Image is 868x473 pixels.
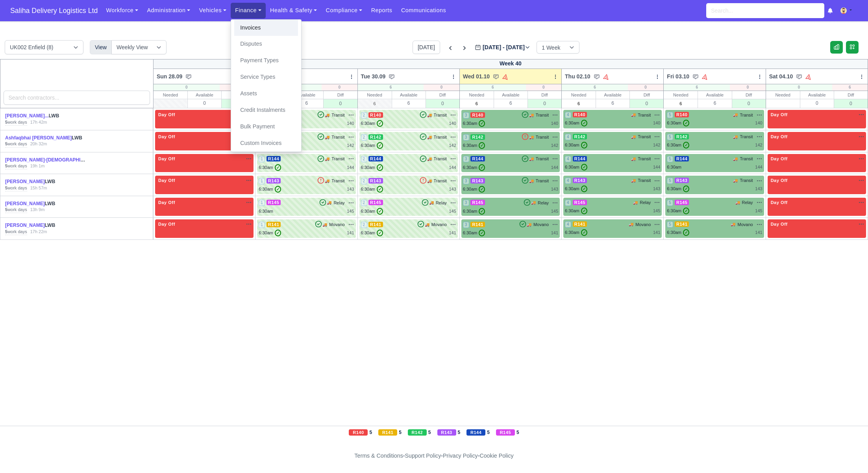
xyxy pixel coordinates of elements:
[434,156,447,162] span: Transit
[361,134,367,141] span: 2
[153,59,868,69] div: Week 40
[631,112,636,118] span: 🚚
[667,156,673,162] span: 5
[631,134,636,140] span: 🚚
[528,99,561,108] div: 0
[325,112,329,118] span: 🚚
[90,40,112,54] div: View
[449,208,456,215] div: 145
[667,208,689,214] div: 6:30am
[266,3,322,18] a: Health & Safety
[426,91,459,99] div: Diff
[361,222,367,228] span: 2
[463,200,469,206] span: 3
[325,156,329,162] span: 🚚
[573,200,587,205] span: R145
[536,134,549,141] span: Transit
[565,208,587,214] div: 6:30am
[347,120,354,127] div: 140
[322,84,357,91] div: 0
[347,142,354,149] div: 142
[358,84,424,91] div: 6
[463,134,469,141] span: 3
[581,120,587,126] span: ✓
[675,178,689,183] span: R143
[5,163,7,168] strong: 5
[234,85,298,102] a: Assets
[526,84,561,91] div: 0
[231,3,266,18] a: Finance
[834,99,868,108] div: 0
[333,200,344,206] span: Relay
[5,119,27,126] div: work days
[565,200,571,206] span: 4
[377,142,383,149] span: ✓
[633,200,638,206] span: 🚚
[732,99,766,108] div: 0
[463,112,469,119] span: 3
[5,179,45,184] a: [PERSON_NAME]
[5,141,7,146] strong: 5
[361,186,383,193] div: 6:30am
[667,134,673,140] span: 5
[683,142,689,148] span: ✓
[449,186,456,193] div: 143
[733,134,738,140] span: 🚚
[667,178,673,184] span: 5
[5,207,27,213] div: work days
[740,112,753,119] span: Transit
[732,91,766,99] div: Diff
[267,178,281,184] span: R143
[640,199,651,206] span: Relay
[470,200,485,205] span: R145
[675,112,689,117] span: R140
[463,178,469,184] span: 3
[30,185,47,191] div: 15h 57m
[5,157,87,163] div: LWB
[434,134,447,141] span: Transit
[5,201,45,206] a: [PERSON_NAME]
[470,112,485,118] span: R140
[361,72,386,80] span: Tue 30.09
[259,156,265,162] span: 1
[157,200,177,205] span: Day Off
[5,135,72,141] a: Ashfaqbhai [PERSON_NAME]
[449,142,456,149] div: 142
[730,84,765,91] div: 0
[573,134,587,139] span: R142
[538,200,549,206] span: Relay
[565,164,587,171] div: 6:30am
[638,156,651,162] span: Transit
[683,185,689,192] span: ✓
[157,72,182,80] span: Sun 28.09
[259,186,281,193] div: 6:30am
[479,453,513,459] a: Cookie Policy
[361,156,367,162] span: 2
[5,185,27,191] div: work days
[769,200,789,205] span: Day Off
[463,156,469,162] span: 3
[479,120,485,127] span: ✓
[470,156,485,161] span: R144
[361,164,383,171] div: 6:30am
[361,142,383,149] div: 6:30am
[479,186,485,193] span: ✓
[727,382,868,473] iframe: Chat Widget
[551,208,558,215] div: 145
[769,112,789,117] span: Day Off
[832,84,868,91] div: 6
[361,200,367,206] span: 2
[628,84,663,91] div: 0
[366,3,396,18] a: Reports
[653,142,660,148] div: 142
[331,178,344,184] span: Transit
[4,91,150,105] input: Search contractors...
[275,164,281,171] span: ✓
[460,91,494,99] div: Needed
[234,102,298,119] a: Credit Instalments
[431,221,447,228] span: Movano
[664,91,698,99] div: Needed
[329,221,344,228] span: Movano
[413,41,440,54] button: [DATE]
[740,156,753,162] span: Transit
